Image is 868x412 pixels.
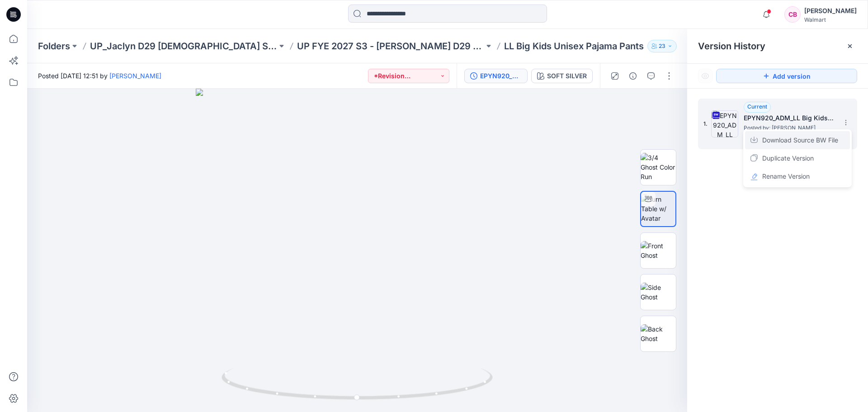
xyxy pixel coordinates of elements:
img: Back Ghost [641,324,676,343]
div: EPYN920_ADM_LL Big Kids Unisex Pajama Pants [480,71,522,81]
span: Rename Version [762,171,810,182]
h5: EPYN920_ADM_LL Big Kids Unisex Pajama Pants [744,113,834,123]
span: Duplicate Version [762,153,814,164]
span: Download Source BW File [762,135,838,146]
button: 23 [647,40,677,52]
p: LL Big Kids Unisex Pajama Pants [504,40,644,52]
span: Posted [DATE] 12:51 by [38,71,161,81]
a: [PERSON_NAME] [109,72,161,80]
button: Close [846,43,854,50]
button: EPYN920_ADM_LL Big Kids Unisex Pajama Pants [464,69,528,83]
img: Turn Table w/ Avatar [641,194,675,223]
img: EPYN920_ADM_LL Big Kids Unisex Pajama Pants [711,110,738,137]
p: 23 [659,41,665,51]
div: [PERSON_NAME] [804,5,857,16]
button: Show Hidden Versions [698,69,712,83]
img: Side Ghost [641,283,676,302]
div: CB [784,6,801,23]
button: Add version [716,69,857,83]
span: Current [747,103,767,110]
img: Front Ghost [641,241,676,260]
a: UP FYE 2027 S3 - [PERSON_NAME] D29 [DEMOGRAPHIC_DATA] Sleepwear [297,40,484,52]
span: Posted by: Steve Menda [744,123,834,133]
div: Walmart [804,16,857,23]
a: Folders [38,40,70,52]
button: SOFT SILVER [531,69,593,83]
img: 3/4 Ghost Color Run [641,153,676,181]
button: Details [626,69,640,83]
a: UP_Jaclyn D29 [DEMOGRAPHIC_DATA] Sleep [90,40,277,52]
div: SOFT SILVER [547,71,587,81]
span: Version History [698,41,765,52]
span: 1. [703,120,708,128]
